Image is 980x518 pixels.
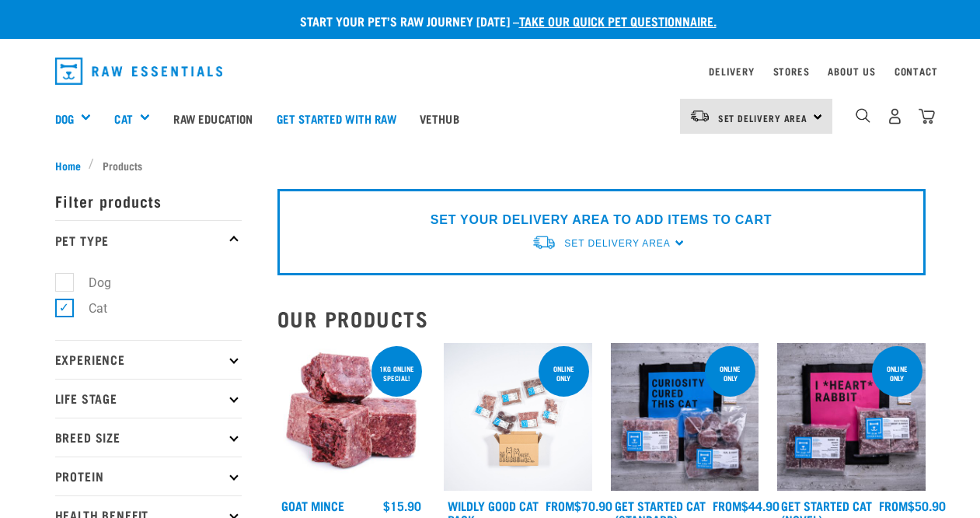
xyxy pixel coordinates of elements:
[539,357,589,390] div: ONLINE ONLY
[277,343,426,492] img: 1077 Wild Goat Mince 01
[879,502,908,509] span: FROM
[64,273,117,292] label: Dog
[713,499,779,513] div: $44.90
[55,157,926,173] nav: breadcrumbs
[773,68,810,74] a: Stores
[55,58,223,85] img: Raw Essentials Logo
[162,87,264,149] a: Raw Education
[55,379,242,418] p: Life Stage
[64,299,113,318] label: Cat
[281,502,344,509] a: Goat Mince
[777,343,926,492] img: Assortment Of Raw Essential Products For Cats Including, Pink And Black Tote Bag With "I *Heart* ...
[114,110,132,128] a: Cat
[564,238,670,249] span: Set Delivery Area
[277,306,926,331] h2: Our Products
[55,340,242,379] p: Experience
[55,220,242,259] p: Pet Type
[611,343,759,492] img: Assortment Of Raw Essential Products For Cats Including, Blue And Black Tote Bag With "Curiosity ...
[371,357,422,390] div: 1kg online special!
[895,68,938,74] a: Contact
[383,499,421,513] div: $15.90
[718,115,808,121] span: Set Delivery Area
[55,110,74,128] a: Dog
[55,157,89,173] a: Home
[519,17,717,24] a: take our quick pet questionnaire.
[431,211,772,229] p: SET YOUR DELIVERY AREA TO ADD ITEMS TO CART
[444,343,592,492] img: Cat 0 2sec
[265,87,408,149] a: Get started with Raw
[919,108,935,124] img: home-icon@2x.png
[55,418,242,457] p: Breed Size
[828,68,875,74] a: About Us
[705,357,755,390] div: online only
[689,109,710,123] img: van-moving.png
[546,502,574,509] span: FROM
[408,87,471,149] a: Vethub
[709,68,754,74] a: Delivery
[55,457,242,495] p: Protein
[887,108,903,124] img: user.png
[43,51,938,91] nav: dropdown navigation
[546,499,612,513] div: $70.90
[872,357,922,390] div: online only
[856,108,870,123] img: home-icon-1@2x.png
[55,181,242,220] p: Filter products
[55,157,81,173] span: Home
[713,502,741,509] span: FROM
[532,234,556,250] img: van-moving.png
[879,499,946,513] div: $50.90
